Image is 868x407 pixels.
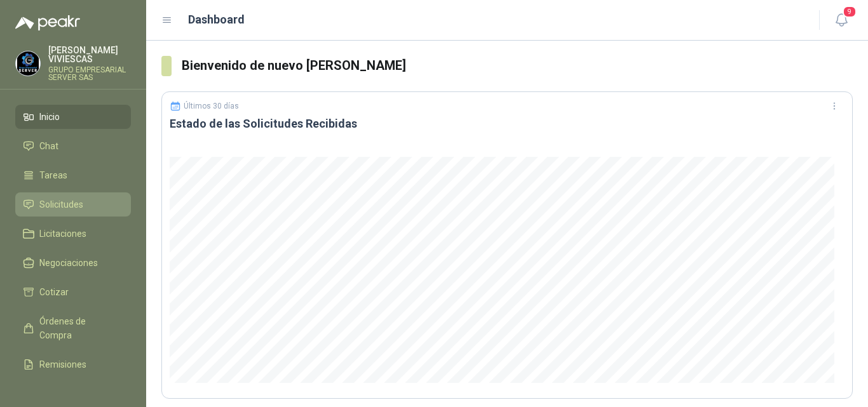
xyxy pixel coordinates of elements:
[39,227,86,241] span: Licitaciones
[16,51,40,76] img: Company Logo
[15,280,131,304] a: Cotizar
[39,285,69,299] span: Cotizar
[15,251,131,275] a: Negociaciones
[15,105,131,129] a: Inicio
[170,116,844,131] h3: Estado de las Solicitudes Recibidas
[184,102,239,110] p: Últimos 30 días
[39,314,119,342] span: Órdenes de Compra
[48,66,131,81] p: GRUPO EMPRESARIAL SERVER SAS
[39,357,86,371] span: Remisiones
[843,6,857,18] span: 9
[39,139,58,153] span: Chat
[15,309,131,347] a: Órdenes de Compra
[39,168,67,182] span: Tareas
[15,134,131,158] a: Chat
[15,192,131,217] a: Solicitudes
[39,197,83,211] span: Solicitudes
[15,222,131,246] a: Licitaciones
[15,163,131,187] a: Tareas
[39,256,98,270] span: Negociaciones
[188,11,245,29] h1: Dashboard
[15,15,80,30] img: Logo peakr
[48,46,131,63] p: [PERSON_NAME] VIVIESCAS
[830,9,853,32] button: 9
[39,110,60,124] span: Inicio
[15,352,131,377] a: Remisiones
[182,56,853,76] h3: Bienvenido de nuevo [PERSON_NAME]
